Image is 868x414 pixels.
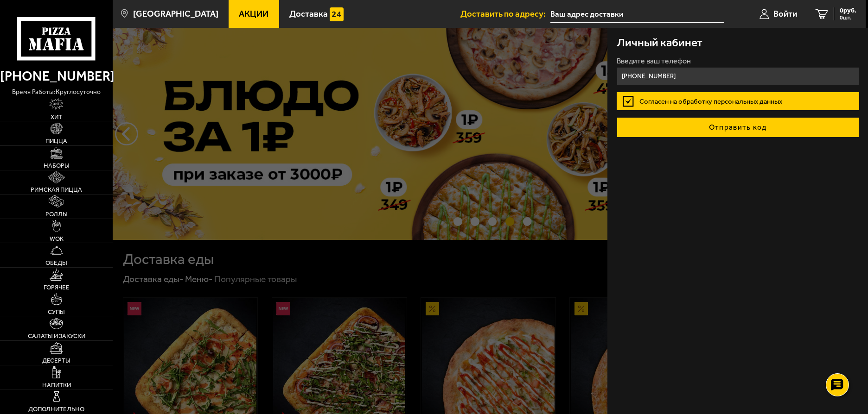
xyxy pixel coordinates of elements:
span: Римская пицца [31,187,82,193]
span: Салаты и закуски [28,333,85,339]
label: Введите ваш телефон [617,57,859,65]
h3: Личный кабинет [617,37,702,48]
span: Доставка [289,10,328,19]
span: Обеды [45,260,67,266]
span: Хит [51,114,62,120]
span: WOK [50,236,64,242]
span: Доставить по адресу: [460,10,550,19]
span: Наборы [44,163,70,169]
span: Горячее [44,284,70,290]
span: Войти [773,10,797,19]
span: Десерты [42,358,70,364]
span: Напитки [42,382,71,388]
label: Согласен на обработку персональных данных [617,92,859,110]
input: Ваш адрес доставки [550,6,724,23]
span: 0 руб. [840,7,856,14]
span: Акции [239,10,268,19]
span: Роллы [45,211,68,217]
span: Дополнительно [28,406,84,412]
span: [GEOGRAPHIC_DATA] [133,10,218,19]
button: Отправить код [617,117,859,138]
span: 0 шт. [840,15,856,20]
img: 15daf4d41897b9f0e9f617042186c801.svg [330,7,343,21]
span: Супы [48,309,65,315]
span: Пицца [45,138,67,144]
